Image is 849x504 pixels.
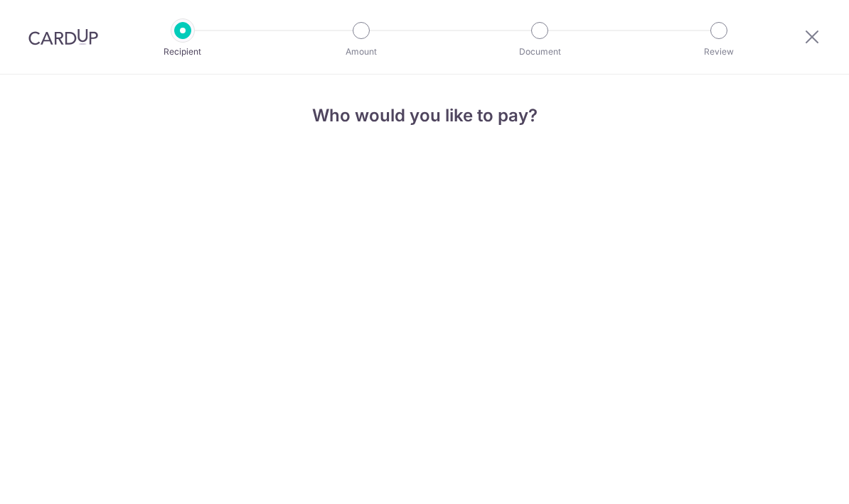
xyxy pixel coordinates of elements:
p: Document [487,45,592,59]
p: Review [666,45,771,59]
img: CardUp [28,28,98,45]
h4: Who would you like to pay? [234,103,615,128]
p: Recipient [130,45,235,59]
p: Amount [309,45,414,59]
